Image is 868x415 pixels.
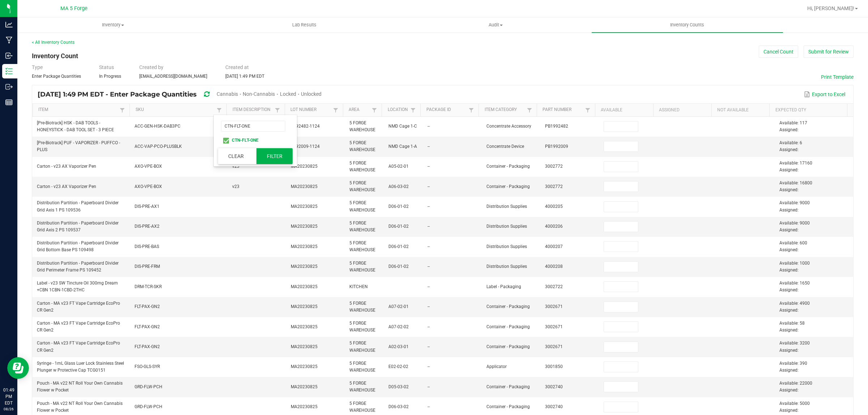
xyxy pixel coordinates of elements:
span: [Pre-Biotrack] HSK - DAB TOOLS - HONEYSTICK - DAB TOOL SET - 3 PIECE [37,120,114,132]
span: -- [427,284,430,289]
a: Lab Results [209,17,400,33]
span: DIS-PRE-BAS [135,244,159,249]
span: 3002722 [545,284,563,289]
a: Filter [409,106,417,115]
a: Filter [273,106,282,115]
th: Assigned [653,104,711,117]
span: 3002772 [545,164,563,169]
span: -- [427,224,430,229]
p: 08/26 [3,406,14,412]
span: NMD Cage 1-A [388,144,417,149]
span: 5 FORGE WAREHOUSE [349,381,375,393]
a: Inventory Counts [592,17,783,33]
th: Not Available [711,104,770,117]
span: A05-02-01 [388,164,409,169]
span: Inventory Counts [660,22,714,28]
span: Lab Results [282,22,326,28]
span: Available: 1650 Assigned: [779,281,810,292]
span: -- [427,164,430,169]
span: MA20230825 [291,224,318,229]
a: Filter [215,106,224,115]
span: AXO-VPE-BOX [135,164,162,169]
span: Inventory Count [32,52,78,60]
span: Created at [225,64,249,70]
span: Pouch - MA v22 NT Roll Your Own Cannabis Flower w Pocket [37,381,123,393]
span: Distribution Supplies [486,204,527,209]
span: Created by [139,64,163,70]
span: Enter Package Quantities [32,74,81,79]
span: 5 FORGE WAREHOUSE [349,361,375,373]
span: A07-02-02 [388,324,409,329]
span: MA20230825 [291,304,318,309]
span: Non-Cannabis [243,91,275,97]
span: 4000205 [545,204,563,209]
span: Label - v23 SW Tincture Oil 300mg Dream +CBN 1CBN-1CBD-2THC [37,281,118,292]
div: [DATE] 1:49 PM EDT - Enter Package Quantities [38,88,327,101]
span: Type [32,64,43,70]
button: Submit for Review [804,46,854,58]
span: Hi, [PERSON_NAME]! [807,5,854,11]
a: Inventory [17,17,209,33]
span: 1992009-1124 [291,144,320,149]
a: SKUSortable [136,107,215,113]
span: -- [427,244,430,249]
a: Part NumberSortable [542,107,583,113]
inline-svg: Inventory [5,68,13,75]
span: -- [427,344,430,349]
span: D05-03-02 [388,384,409,389]
span: Distribution Supplies [486,264,527,269]
span: A02-03-01 [388,344,409,349]
button: Filter [256,148,293,164]
a: Filter [525,106,534,115]
span: GRD-FLW-PCH [135,404,162,409]
span: FLT-PAX-GN2 [135,344,160,349]
a: Item CategorySortable [485,107,525,113]
span: KITCHEN [349,284,368,289]
span: GRD-FLW-PCH [135,384,162,389]
span: Unlocked [301,91,322,97]
span: MA20230825 [291,344,318,349]
inline-svg: Inbound [5,52,13,59]
span: 4000208 [545,264,563,269]
span: 5 FORGE WAREHOUSE [349,161,375,172]
span: Container - Packaging [486,384,530,389]
span: 4000207 [545,244,563,249]
span: Available: 3200 Assigned: [779,341,810,352]
span: Available: 600 Assigned: [779,240,807,252]
span: D06-01-02 [388,264,409,269]
span: Carton - MA v23 FT Vape Cartridge EcoPro CR Gen2 [37,301,120,313]
span: DIS-PRE-AX1 [135,204,159,209]
span: MA20230825 [291,324,318,329]
a: Filter [370,106,379,115]
span: DIS-PRE-AX2 [135,224,159,229]
span: Carton - v23 AX Vaporizer Pen [37,164,96,169]
span: PB1992009 [545,144,568,149]
a: Filter [583,106,592,115]
span: Syringe - 1mL Glass Luer Lock Stainless Steel Plunger w Protective Cap TCG0151 [37,361,124,373]
span: Status [99,64,114,70]
button: Export to Excel [802,88,847,100]
span: Available: 9000 Assigned: [779,200,810,212]
span: Container - Packaging [486,404,530,409]
a: Filter [467,106,476,115]
span: Available: 9000 Assigned: [779,221,810,232]
span: Audit [400,22,591,28]
span: 5 FORGE WAREHOUSE [349,401,375,413]
span: A07-02-01 [388,304,409,309]
span: Carton - MA v23 FT Vape Cartridge EcoPro CR Gen2 [37,341,120,352]
span: 3002671 [545,344,563,349]
span: Cannabis [217,91,238,97]
span: NMD Cage 1-C [388,124,417,129]
inline-svg: Outbound [5,83,13,90]
a: Package IdSortable [426,107,467,113]
span: Container - Packaging [486,324,530,329]
span: 3002740 [545,384,563,389]
span: -- [427,144,430,149]
span: -- [427,124,430,129]
span: -- [427,304,430,309]
span: Available: 5000 Assigned: [779,401,810,413]
span: 5 FORGE WAREHOUSE [349,120,375,132]
span: 3002772 [545,184,563,189]
span: v23 [232,184,239,189]
span: MA20230825 [291,384,318,389]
